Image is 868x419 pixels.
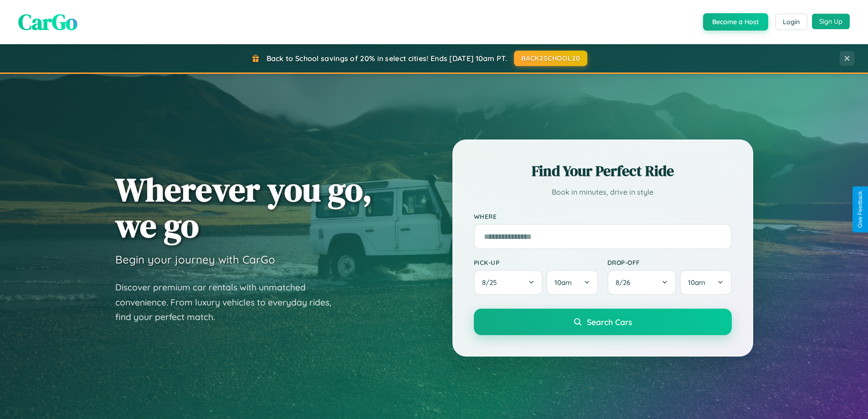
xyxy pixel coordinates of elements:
h3: Begin your journey with CarGo [115,253,275,266]
h1: Wherever you go, we go [115,171,372,243]
span: Search Cars [587,317,632,327]
p: Discover premium car rentals with unmatched convenience. From luxury vehicles to everyday rides, ... [115,280,343,325]
span: Back to School savings of 20% in select cities! Ends [DATE] 10am PT. [267,54,507,63]
button: Search Cars [474,309,732,335]
button: Become a Host [703,13,768,31]
button: Sign Up [812,14,850,29]
label: Where [474,212,732,220]
button: 10am [546,270,598,295]
span: 10am [555,278,572,287]
button: Login [775,14,807,30]
span: 8 / 26 [616,278,635,287]
div: Give Feedback [857,191,863,228]
h2: Find Your Perfect Ride [474,161,732,181]
label: Drop-off [607,259,732,266]
span: 8 / 25 [482,278,501,287]
label: Pick-up [474,259,598,266]
p: Book in minutes, drive in style [474,186,732,199]
button: 10am [680,270,731,295]
button: 8/26 [607,270,677,295]
button: BACK2SCHOOL20 [514,51,587,66]
span: 10am [688,278,705,287]
span: CarGo [18,7,77,37]
button: 8/25 [474,270,543,295]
